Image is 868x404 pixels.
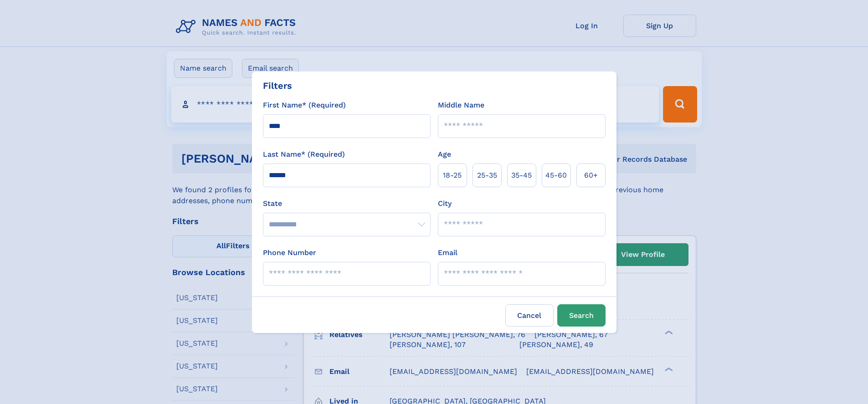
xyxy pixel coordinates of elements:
label: City [438,198,452,209]
label: Cancel [505,304,554,327]
div: Filters [263,79,292,92]
label: Middle Name [438,100,484,111]
span: 60+ [584,170,598,181]
label: First Name* (Required) [263,100,346,111]
span: 45‑60 [545,170,567,181]
label: State [263,198,431,209]
span: 25‑35 [477,170,497,181]
span: 18‑25 [443,170,462,181]
label: Email [438,247,457,258]
button: Search [557,304,606,327]
label: Age [438,149,451,160]
label: Phone Number [263,247,316,258]
span: 35‑45 [511,170,532,181]
label: Last Name* (Required) [263,149,345,160]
